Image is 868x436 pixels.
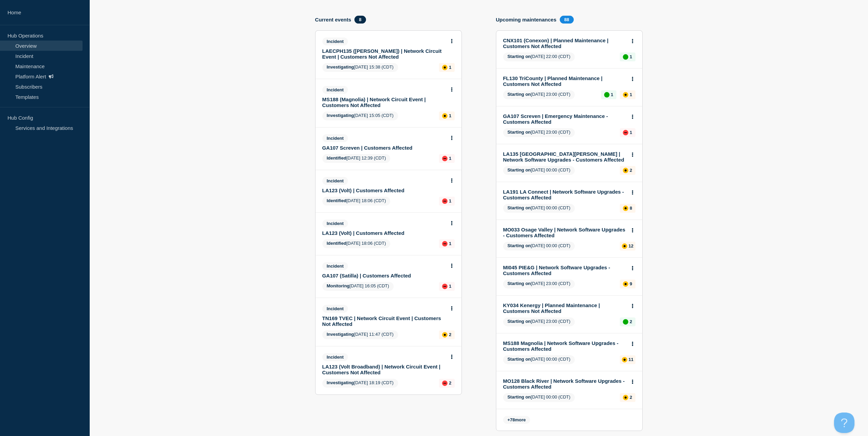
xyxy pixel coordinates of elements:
p: 2 [630,319,632,324]
span: [DATE] 18:19 (CDT) [322,379,398,388]
span: Starting on [507,205,531,210]
span: Identified [327,155,347,161]
a: LA135 [GEOGRAPHIC_DATA][PERSON_NAME] | Network Software Upgrades - Customers Affected [503,151,626,163]
p: 11 [629,357,633,362]
span: 8 [354,16,366,24]
a: CNX101 (Conexon) | Planned Maintenance | Customers Not Affected [503,37,626,49]
span: [DATE] 00:00 (CDT) [503,242,575,251]
div: down [442,241,447,246]
p: 1 [630,92,632,97]
span: Starting on [507,92,531,97]
div: down [442,198,447,204]
span: 78 [510,417,515,422]
span: Identified [327,241,347,246]
div: affected [623,92,628,97]
span: Incident [322,37,348,45]
span: Starting on [507,281,531,286]
span: Monitoring [327,283,350,288]
a: GA107 Screven | Emergency Maintenance - Customers Affected [503,113,626,125]
span: Incident [322,220,348,227]
div: affected [623,168,628,173]
span: Investigating [327,380,354,385]
h4: Upcoming maintenances [496,17,557,22]
div: up [623,319,628,325]
span: [DATE] 18:06 (CDT) [322,239,391,248]
div: down [623,130,628,135]
span: [DATE] 23:00 (CDT) [503,280,575,288]
div: affected [622,357,627,362]
div: affected [442,65,447,70]
span: [DATE] 23:00 (CDT) [503,90,575,99]
span: [DATE] 18:06 (CDT) [322,197,391,206]
div: affected [623,206,628,211]
div: up [604,92,609,97]
span: [DATE] 00:00 (CDT) [503,166,575,175]
span: [DATE] 22:00 (CDT) [503,52,575,61]
span: Starting on [507,130,531,135]
span: Investigating [327,64,354,70]
a: GA107 (Satilla) | Customers Affected [322,273,445,279]
span: [DATE] 12:39 (CDT) [322,154,391,163]
p: 2 [449,380,451,386]
a: LA123 (Volt Broadband) | Network Circuit Event | Customers Not Affected [322,364,445,375]
div: affected [442,113,447,119]
a: MO128 Black River | Network Software Upgrades - Customers Affected [503,378,626,390]
p: 1 [449,65,451,70]
span: Starting on [507,357,531,362]
span: [DATE] 15:05 (CDT) [322,111,398,120]
p: 2 [630,168,632,173]
span: [DATE] 15:38 (CDT) [322,63,398,72]
span: [DATE] 23:00 (CDT) [503,128,575,137]
a: LAECPH135 ([PERSON_NAME]) | Network Circuit Event | Customers Not Affected [322,48,445,60]
span: Starting on [507,54,531,59]
a: MS188 Magnolia | Network Software Upgrades - Customers Affected [503,340,626,352]
a: MS188 (Magnolia) | Network Circuit Event | Customers Not Affected [322,96,445,108]
p: 1 [630,54,632,59]
p: 1 [449,284,451,289]
a: GA107 Screven | Customers Affected [322,145,445,151]
span: Starting on [507,319,531,324]
span: + more [503,416,530,424]
p: 2 [449,332,451,337]
a: LA123 (Volt) | Customers Affected [322,230,445,236]
div: down [442,156,447,161]
span: Incident [322,177,348,185]
a: KY034 Kenergy | Planned Maintenance | Customers Not Affected [503,302,626,314]
span: Incident [322,134,348,142]
p: 1 [449,113,451,118]
div: up [623,54,628,60]
a: LA123 (Volt) | Customers Affected [322,187,445,193]
span: [DATE] 00:00 (CDT) [503,355,575,364]
span: Investigating [327,332,354,337]
div: affected [623,281,628,287]
span: [DATE] 23:00 (CDT) [503,317,575,326]
p: 2 [630,395,632,400]
p: 9 [630,281,632,286]
p: 1 [449,156,451,161]
span: Starting on [507,167,531,172]
span: [DATE] 00:00 (CDT) [503,393,575,402]
div: affected [623,395,628,400]
a: FL130 TriCounty | Planned Maintenance | Customers Not Affected [503,75,626,87]
div: down [442,284,447,289]
p: 1 [449,241,451,246]
span: 88 [560,16,573,24]
div: down [442,380,447,386]
p: 1 [611,92,613,97]
a: MO033 Osage Valley | Network Software Upgrades - Customers Affected [503,227,626,238]
a: LA191 LA Connect | Network Software Upgrades - Customers Affected [503,189,626,200]
h4: Current events [315,17,351,22]
div: affected [442,332,447,337]
p: 8 [630,206,632,211]
p: 12 [629,243,633,249]
p: 1 [449,198,451,204]
a: TN169 TVEC | Network Circuit Event | Customers Not Affected [322,315,445,327]
span: [DATE] 16:05 (CDT) [322,282,394,291]
span: Starting on [507,243,531,248]
span: Incident [322,262,348,270]
iframe: Help Scout Beacon - Open [834,412,854,433]
span: Incident [322,86,348,94]
span: [DATE] 00:00 (CDT) [503,204,575,213]
p: 1 [630,130,632,135]
span: Investigating [327,113,354,118]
